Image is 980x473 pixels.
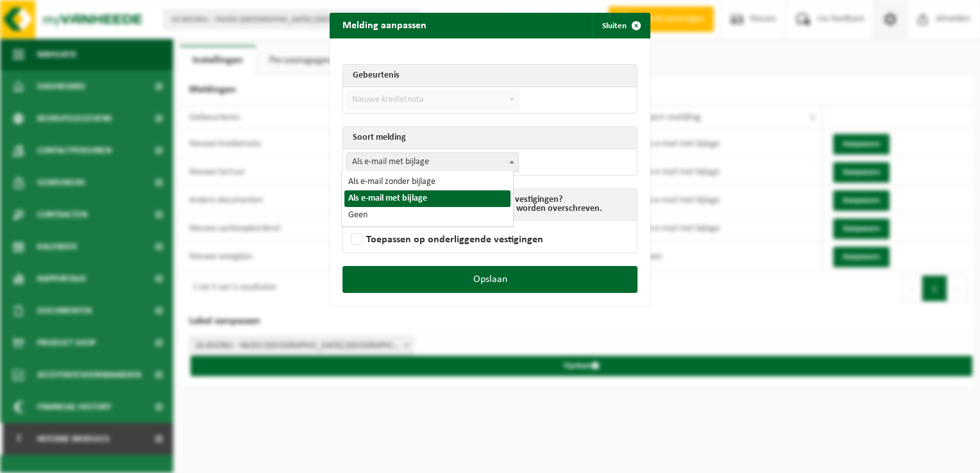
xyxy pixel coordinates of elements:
span: Als e-mail met bijlage [346,153,519,172]
th: Soort melding [343,127,637,149]
span: Nieuwe kredietnota [347,91,518,109]
button: Sluiten [592,13,649,38]
label: Toepassen op onderliggende vestigingen [348,230,543,249]
th: Gebeurtenis [343,65,637,87]
span: Als e-mail met bijlage [347,153,518,171]
li: Als e-mail zonder bijlage [344,174,511,190]
li: Geen [344,207,511,224]
li: Als e-mail met bijlage [344,190,511,207]
span: Nieuwe kredietnota [346,90,519,110]
h2: Melding aanpassen [330,13,439,37]
button: Opslaan [342,266,638,293]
